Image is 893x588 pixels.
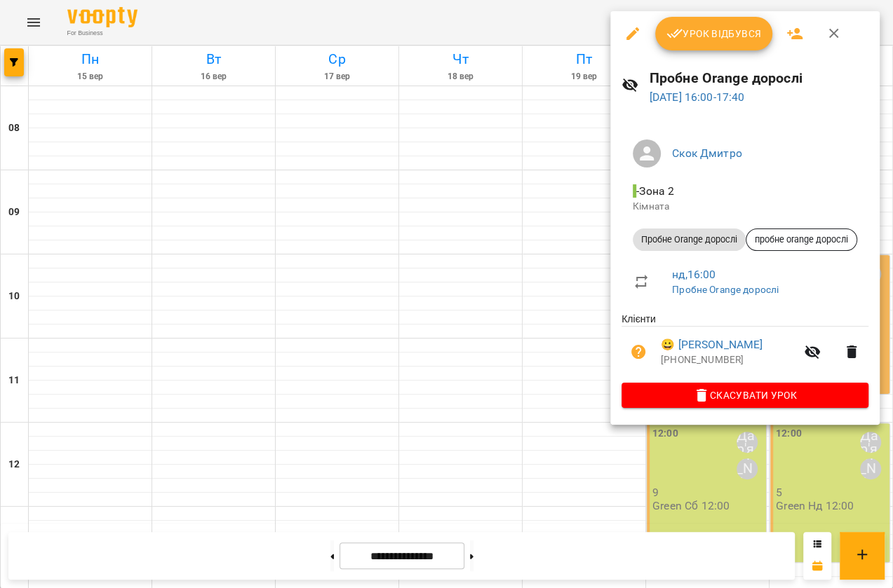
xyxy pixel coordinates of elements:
h6: Пробне Orange дорослі [650,67,868,89]
a: Скок Дмитро [672,146,742,160]
span: Скасувати Урок [633,387,857,404]
span: пробне orange дорослі [746,233,857,246]
span: - Зона 2 [633,184,677,198]
p: Кімната [633,200,857,214]
p: [PHONE_NUMBER] [661,353,795,367]
button: Візит ще не сплачено. Додати оплату? [622,335,655,369]
span: Урок відбувся [666,25,762,42]
a: 😀 [PERSON_NAME] [661,336,763,353]
button: Скасувати Урок [622,383,868,408]
span: Пробне Orange дорослі [633,233,746,246]
div: пробне orange дорослі [746,228,857,251]
ul: Клієнти [622,312,868,382]
button: Урок відбувся [655,17,773,50]
a: [DATE] 16:00-17:40 [650,90,745,104]
a: Пробне Orange дорослі [672,284,779,295]
a: нд , 16:00 [672,268,716,281]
